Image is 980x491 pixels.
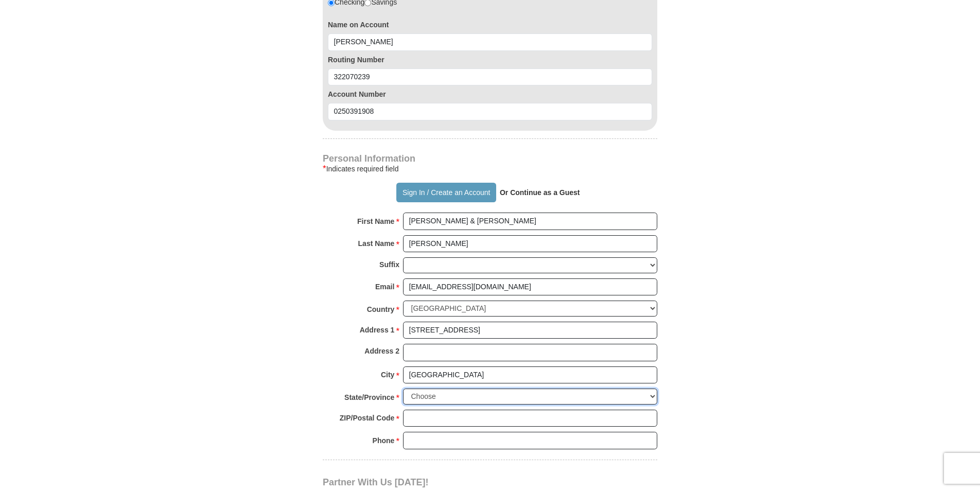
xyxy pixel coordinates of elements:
strong: Last Name [358,236,395,251]
strong: State/Province [344,390,394,405]
label: Routing Number [328,55,652,65]
strong: Address 2 [364,344,399,358]
label: Name on Account [328,20,652,30]
strong: First Name [357,214,394,229]
strong: City [381,367,394,382]
h4: Personal Information [323,154,657,163]
div: Indicates required field [323,163,657,175]
span: Partner With Us [DATE]! [323,477,429,487]
button: Sign In / Create an Account [396,183,496,202]
strong: ZIP/Postal Code [340,411,395,425]
strong: Country [367,302,395,317]
strong: Phone [373,433,395,448]
strong: Email [375,279,394,294]
strong: Address 1 [360,323,395,337]
strong: Or Continue as a Guest [500,188,580,197]
strong: Suffix [379,257,399,272]
label: Account Number [328,89,652,99]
